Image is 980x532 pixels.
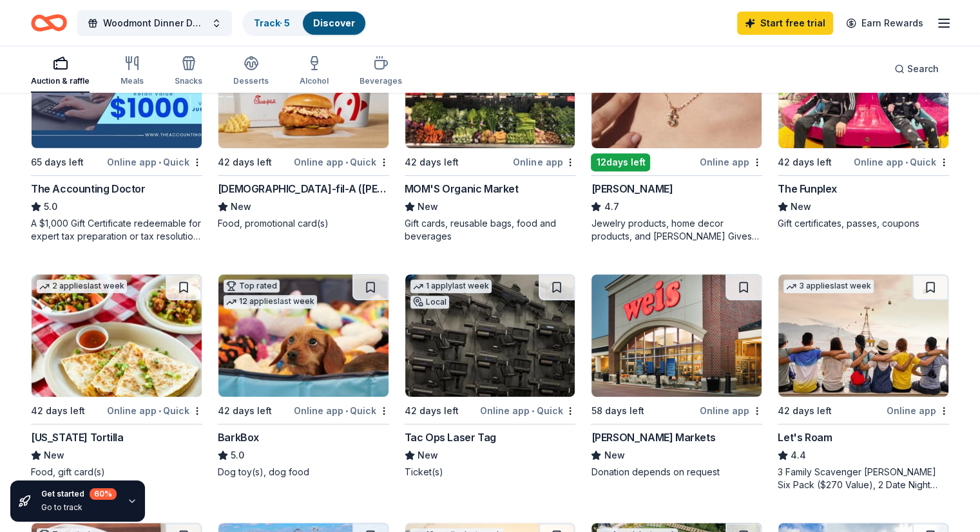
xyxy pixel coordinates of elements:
[405,274,575,397] img: Image for Tac Ops Laser Tag
[294,403,389,419] div: Online app Quick
[300,76,329,86] div: Alcohol
[345,157,348,167] span: •
[224,295,317,309] div: 12 applies last week
[887,403,949,419] div: Online app
[905,157,908,167] span: •
[313,17,355,28] a: Discover
[31,466,202,479] div: Food, gift card(s)
[41,488,117,500] div: Get started
[700,403,762,419] div: Online app
[224,280,280,292] div: Top rated
[31,8,67,38] a: Home
[120,76,144,86] div: Meals
[907,61,939,77] span: Search
[218,403,272,419] div: 42 days left
[418,448,438,463] span: New
[218,25,389,230] a: Image for Chick-fil-A (Morris Plains)Local42 days leftOnline app•Quick[DEMOGRAPHIC_DATA]-fil-A ([...
[737,12,833,35] a: Start free trial
[604,448,624,463] span: New
[360,50,402,93] button: Beverages
[175,50,202,93] button: Snacks
[254,17,290,28] a: Track· 5
[532,406,534,416] span: •
[31,430,123,445] div: [US_STATE] Tortilla
[44,448,64,463] span: New
[418,199,438,214] span: New
[77,10,232,36] button: Woodmont Dinner Dance and Tricky Tray
[405,274,576,479] a: Image for Tac Ops Laser Tag1 applylast weekLocal42 days leftOnline app•QuickTac Ops Laser TagNewT...
[360,76,402,86] div: Beverages
[345,406,348,416] span: •
[480,403,575,419] div: Online app Quick
[37,280,127,293] div: 2 applies last week
[513,154,575,170] div: Online app
[778,25,949,230] a: Image for The FunplexLocal42 days leftOnline app•QuickThe FunplexNewGift certificates, passes, co...
[31,403,85,419] div: 42 days left
[175,76,202,86] div: Snacks
[31,76,90,86] div: Auction & raffle
[31,155,84,170] div: 65 days left
[778,155,832,170] div: 42 days left
[120,50,144,93] button: Meals
[791,199,811,214] span: New
[778,217,949,230] div: Gift certificates, passes, coupons
[107,154,202,170] div: Online app Quick
[591,466,762,479] div: Donation depends on request
[591,153,650,171] div: 12 days left
[233,76,269,86] div: Desserts
[233,50,269,93] button: Desserts
[405,403,459,419] div: 42 days left
[854,154,949,170] div: Online app Quick
[218,466,389,479] div: Dog toy(s), dog food
[405,430,496,445] div: Tac Ops Laser Tag
[159,406,161,416] span: •
[31,50,90,93] button: Auction & raffle
[218,430,259,445] div: BarkBox
[32,274,202,397] img: Image for California Tortilla
[218,181,389,196] div: [DEMOGRAPHIC_DATA]-fil-A ([PERSON_NAME][GEOGRAPHIC_DATA])
[218,155,272,170] div: 42 days left
[31,181,146,196] div: The Accounting Doctor
[778,430,832,445] div: Let's Roam
[700,154,762,170] div: Online app
[218,274,389,397] img: Image for BarkBox
[159,157,161,167] span: •
[405,155,459,170] div: 42 days left
[591,403,644,419] div: 58 days left
[591,25,762,243] a: Image for Kendra ScottTop rated10 applieslast week12days leftOnline app[PERSON_NAME]4.7Jewelry pr...
[778,181,837,196] div: The Funplex
[231,199,251,214] span: New
[31,217,202,243] div: A $1,000 Gift Certificate redeemable for expert tax preparation or tax resolution services—recipi...
[884,56,949,82] button: Search
[405,181,519,196] div: MOM'S Organic Market
[783,280,874,293] div: 3 applies last week
[242,10,367,36] button: Track· 5Discover
[778,466,949,491] div: 3 Family Scavenger [PERSON_NAME] Six Pack ($270 Value), 2 Date Night Scavenger [PERSON_NAME] Two ...
[791,448,806,463] span: 4.4
[778,274,949,491] a: Image for Let's Roam3 applieslast week42 days leftOnline appLet's Roam4.43 Family Scavenger [PERS...
[778,274,948,397] img: Image for Let's Roam
[591,274,762,479] a: Image for Weis Markets58 days leftOnline app[PERSON_NAME] MarketsNewDonation depends on request
[44,199,57,214] span: 5.0
[591,181,673,196] div: [PERSON_NAME]
[31,274,202,479] a: Image for California Tortilla2 applieslast week42 days leftOnline app•Quick[US_STATE] TortillaNew...
[300,50,329,93] button: Alcohol
[591,430,715,445] div: [PERSON_NAME] Markets
[405,466,576,479] div: Ticket(s)
[41,502,117,513] div: Go to track
[90,488,117,500] div: 60 %
[231,448,244,463] span: 5.0
[604,199,619,214] span: 4.7
[838,12,931,35] a: Earn Rewards
[218,274,389,479] a: Image for BarkBoxTop rated12 applieslast week42 days leftOnline app•QuickBarkBox5.0Dog toy(s), do...
[591,274,762,397] img: Image for Weis Markets
[410,280,492,293] div: 1 apply last week
[294,154,389,170] div: Online app Quick
[103,15,206,31] span: Woodmont Dinner Dance and Tricky Tray
[591,217,762,243] div: Jewelry products, home decor products, and [PERSON_NAME] Gives Back event in-store or online (or ...
[218,217,389,230] div: Food, promotional card(s)
[107,403,202,419] div: Online app Quick
[405,25,576,243] a: Image for MOM'S Organic Market1 applylast week42 days leftOnline appMOM'S Organic MarketNewGift c...
[405,217,576,243] div: Gift cards, reusable bags, food and beverages
[778,403,832,419] div: 42 days left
